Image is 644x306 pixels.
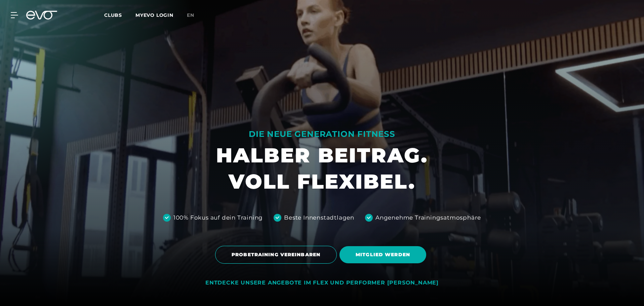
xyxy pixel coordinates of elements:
[216,129,428,140] div: DIE NEUE GENERATION FITNESS
[205,279,439,286] div: ENTDECKE UNSERE ANGEBOTE IM FLEX UND PERFORMER [PERSON_NAME]
[339,241,429,268] a: MITGLIED WERDEN
[232,251,320,258] span: PROBETRAINING VEREINBAREN
[187,11,202,19] a: en
[284,214,354,222] div: Beste Innenstadtlagen
[173,214,263,222] div: 100% Fokus auf dein Training
[135,12,173,18] a: MYEVO LOGIN
[356,251,410,258] span: MITGLIED WERDEN
[187,12,194,18] span: en
[104,12,135,18] a: Clubs
[215,241,339,269] a: PROBETRAINING VEREINBAREN
[104,12,122,18] span: Clubs
[375,214,481,222] div: Angenehme Trainingsatmosphäre
[216,142,428,195] h1: HALBER BEITRAG. VOLL FLEXIBEL.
